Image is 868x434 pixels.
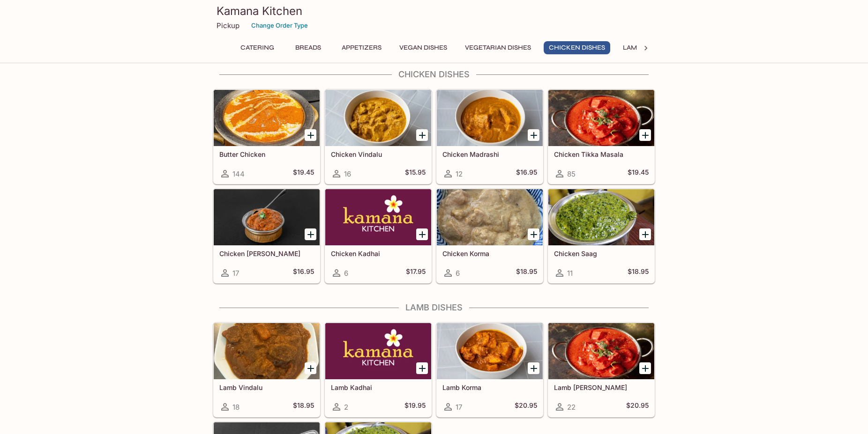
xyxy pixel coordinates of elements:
[217,21,239,30] p: Pickup
[394,41,452,54] button: Vegan Dishes
[213,189,320,283] a: Chicken [PERSON_NAME]17$16.95
[436,323,543,417] a: Lamb Korma17$20.95
[516,267,537,279] h5: $18.95
[337,41,387,54] button: Appetizers
[456,169,463,178] span: 12
[213,69,655,80] h4: Chicken Dishes
[548,189,655,283] a: Chicken Saag11$18.95
[214,90,320,146] div: Butter Chicken
[528,228,539,240] button: Add Chicken Korma
[325,189,431,245] div: Chicken Kadhai
[628,168,649,179] h5: $19.45
[217,4,651,18] h3: Kamana Kitchen
[436,89,543,184] a: Chicken Madrashi12$16.95
[515,401,537,412] h5: $20.95
[305,228,316,240] button: Add Chicken Curry
[416,129,428,141] button: Add Chicken Vindalu
[219,150,314,158] h5: Butter Chicken
[544,41,610,54] button: Chicken Dishes
[293,267,314,279] h5: $16.95
[406,267,426,279] h5: $17.95
[232,403,239,412] span: 18
[331,150,426,158] h5: Chicken Vindalu
[456,269,460,278] span: 6
[554,250,649,257] h5: Chicken Saag
[214,323,320,379] div: Lamb Vindalu
[639,129,651,141] button: Add Chicken Tikka Masala
[213,302,655,313] h4: Lamb Dishes
[331,250,426,257] h5: Chicken Kadhai
[219,250,314,257] h5: Chicken [PERSON_NAME]
[437,90,543,146] div: Chicken Madrashi
[442,150,537,158] h5: Chicken Madrashi
[247,18,312,33] button: Change Order Type
[305,129,316,141] button: Add Butter Chicken
[416,228,428,240] button: Add Chicken Kadhai
[214,189,320,245] div: Chicken Curry
[442,383,537,391] h5: Lamb Korma
[548,89,655,184] a: Chicken Tikka Masala85$19.45
[331,383,426,391] h5: Lamb Kadhai
[639,362,651,374] button: Add Lamb Tikka Masala
[628,267,649,279] h5: $18.95
[325,323,431,379] div: Lamb Kadhai
[325,90,431,146] div: Chicken Vindalu
[528,362,539,374] button: Add Lamb Korma
[437,189,543,245] div: Chicken Korma
[235,41,279,54] button: Catering
[325,189,432,283] a: Chicken Kadhai6$17.95
[516,168,537,179] h5: $16.95
[416,362,428,374] button: Add Lamb Kadhai
[548,189,654,245] div: Chicken Saag
[554,150,649,158] h5: Chicken Tikka Masala
[293,168,314,179] h5: $19.45
[232,169,245,178] span: 144
[548,323,655,417] a: Lamb [PERSON_NAME]22$20.95
[405,168,426,179] h5: $15.95
[639,228,651,240] button: Add Chicken Saag
[437,323,543,379] div: Lamb Korma
[213,89,320,184] a: Butter Chicken144$19.45
[325,323,432,417] a: Lamb Kadhai2$19.95
[528,129,539,141] button: Add Chicken Madrashi
[219,383,314,391] h5: Lamb Vindalu
[325,89,432,184] a: Chicken Vindalu16$15.95
[567,403,576,412] span: 22
[436,189,543,283] a: Chicken Korma6$18.95
[213,323,320,417] a: Lamb Vindalu18$18.95
[554,383,649,391] h5: Lamb [PERSON_NAME]
[626,401,649,412] h5: $20.95
[442,250,537,257] h5: Chicken Korma
[344,403,348,412] span: 2
[232,269,239,278] span: 17
[618,41,671,54] button: Lamb Dishes
[567,269,573,278] span: 11
[548,90,654,146] div: Chicken Tikka Masala
[456,403,462,412] span: 17
[344,269,348,278] span: 6
[548,323,654,379] div: Lamb Tikka Masala
[293,401,314,412] h5: $18.95
[305,362,316,374] button: Add Lamb Vindalu
[404,401,426,412] h5: $19.95
[460,41,536,54] button: Vegetarian Dishes
[567,169,576,178] span: 85
[344,169,351,178] span: 16
[287,41,329,54] button: Breads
